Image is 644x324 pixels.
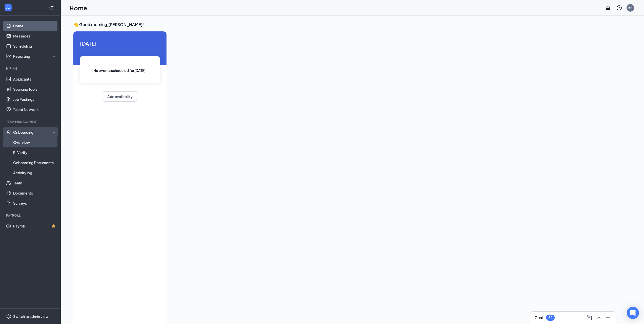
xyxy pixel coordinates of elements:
[628,6,632,10] div: BR
[13,21,56,31] a: Home
[627,307,639,319] div: Open Intercom Messenger
[69,4,87,12] h1: Home
[13,137,56,147] a: Overview
[596,315,602,321] svg: ChevronUp
[80,40,160,47] span: [DATE]
[595,314,603,322] button: ChevronUp
[13,178,56,188] a: Team
[6,213,55,218] div: Payroll
[616,5,622,11] svg: QuestionInfo
[13,314,49,319] div: Switch to admin view
[6,130,11,135] svg: UserCheck
[103,91,137,102] button: Add availability
[13,31,56,41] a: Messages
[6,314,11,319] svg: Settings
[6,120,55,124] div: Team Management
[13,54,57,59] div: Reporting
[605,5,611,11] svg: Notifications
[13,94,56,104] a: Job Postings
[73,22,454,27] h3: 👋 Good morning, [PERSON_NAME] !
[13,84,56,94] a: Sourcing Tools
[13,158,56,168] a: Onboarding Documents
[6,5,11,10] svg: WorkstreamLogo
[13,74,56,84] a: Applicants
[587,315,593,321] svg: ComposeMessage
[604,314,612,322] button: Minimize
[586,314,594,322] button: ComposeMessage
[49,5,54,10] svg: Collapse
[534,315,544,320] h3: Chat
[13,147,56,158] a: E-Verify
[13,188,56,198] a: Documents
[6,66,55,71] div: Hiring
[13,198,56,208] a: Surveys
[6,54,11,59] svg: Analysis
[548,316,552,320] div: 52
[13,41,56,51] a: Scheduling
[13,221,56,231] a: PayrollCrown
[13,168,56,178] a: Activity log
[605,315,611,321] svg: Minimize
[13,104,56,115] a: Talent Network
[13,130,52,135] div: Onboarding
[93,68,147,73] span: No events scheduled for [DATE] .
